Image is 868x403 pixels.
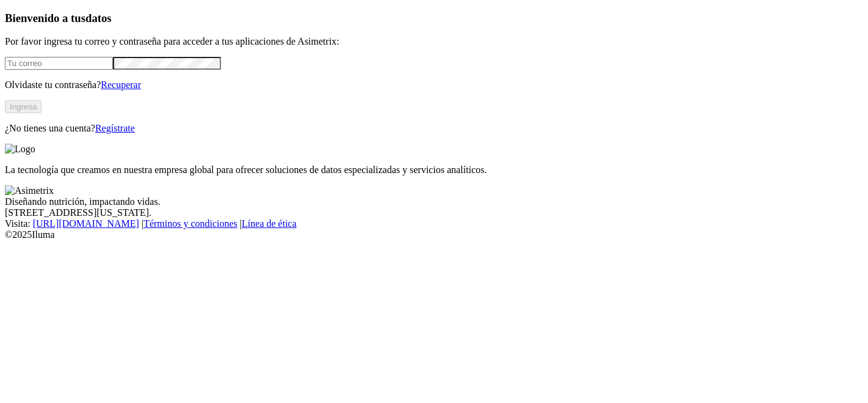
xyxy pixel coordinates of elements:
[5,218,863,229] div: Visita : | |
[5,79,863,91] p: Olvidaste tu contraseña?
[5,36,863,47] p: Por favor ingresa tu correo y contraseña para acceder a tus aplicaciones de Asimetrix:
[101,79,141,90] a: Recuperar
[95,123,135,133] a: Regístrate
[5,185,54,196] img: Asimetrix
[5,57,113,70] input: Tu correo
[33,218,139,229] a: [URL][DOMAIN_NAME]
[5,196,863,207] div: Diseñando nutrición, impactando vidas.
[5,12,863,25] h3: Bienvenido a tus
[5,165,863,176] p: La tecnología que creamos en nuestra empresa global para ofrecer soluciones de datos especializad...
[5,100,42,113] button: Ingresa
[5,144,35,155] img: Logo
[242,218,297,229] a: Línea de ética
[5,207,863,218] div: [STREET_ADDRESS][US_STATE].
[85,12,112,24] span: datos
[143,218,237,229] a: Términos y condiciones
[5,229,863,240] div: © 2025 Iluma
[5,123,863,134] p: ¿No tienes una cuenta?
